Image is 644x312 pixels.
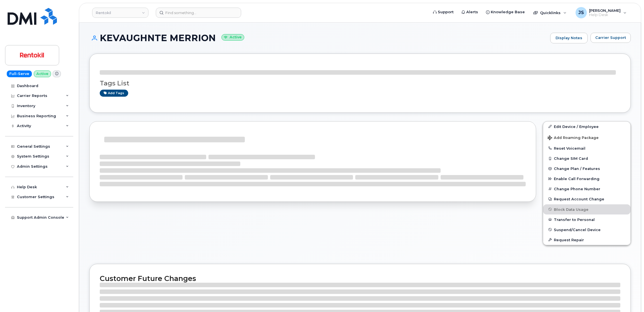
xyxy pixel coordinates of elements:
span: Change Plan / Features [554,167,600,171]
button: Change SIM Card [543,153,630,163]
button: Change Phone Number [543,184,630,194]
h3: Tags List [100,80,620,87]
button: Carrier Support [590,33,631,43]
button: Suspend/Cancel Device [543,225,630,235]
button: Reset Voicemail [543,143,630,153]
button: Request Repair [543,235,630,245]
a: Add tags [100,90,128,97]
button: Transfer to Personal [543,214,630,225]
button: Change Plan / Features [543,163,630,174]
a: Display Notes [550,33,588,43]
a: Edit Device / Employee [543,121,630,132]
small: Active [221,34,244,41]
span: Enable Call Forwarding [554,177,599,181]
span: Suspend/Cancel Device [554,227,601,232]
h1: KEVAUGHNTE MERRION [89,33,547,43]
span: Add Roaming Package [548,136,599,141]
button: Add Roaming Package [543,132,630,143]
button: Enable Call Forwarding [543,174,630,184]
span: Carrier Support [595,35,626,40]
button: Block Data Usage [543,204,630,214]
h2: Customer Future Changes [100,274,620,283]
button: Request Account Change [543,194,630,204]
